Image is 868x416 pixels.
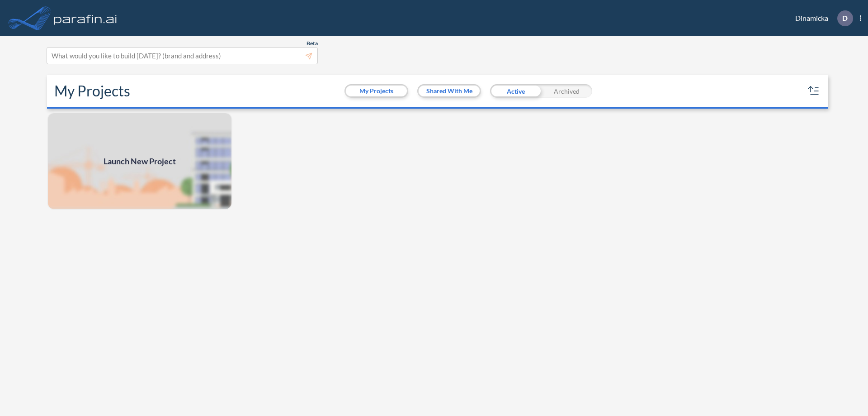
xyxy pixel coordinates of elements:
[807,84,821,98] button: sort
[490,84,541,98] div: Active
[47,112,232,210] a: Launch New Project
[346,86,407,96] button: My Projects
[47,112,232,210] img: add
[52,9,119,27] img: logo
[104,155,176,167] span: Launch New Project
[541,84,592,98] div: Archived
[307,40,318,47] span: Beta
[782,10,861,26] div: Dinamicka
[842,14,848,22] p: D
[419,86,480,96] button: Shared With Me
[54,82,130,100] h2: My Projects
